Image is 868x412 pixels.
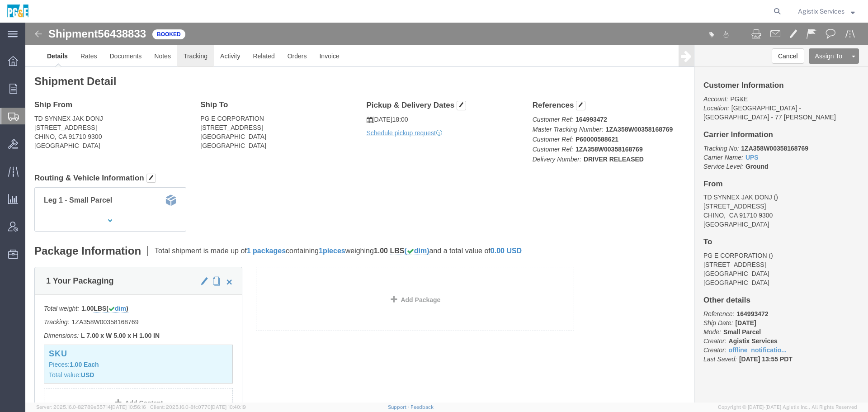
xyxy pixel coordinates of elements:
[150,404,246,410] span: Client: 2025.16.0-8fc0770
[25,23,868,403] iframe: FS Legacy Container
[797,6,855,17] button: Agistix Services
[798,6,844,16] span: Agistix Services
[388,404,410,410] a: Support
[36,404,146,410] span: Server: 2025.16.0-82789e55714
[410,404,434,410] a: Feedback
[6,5,29,18] img: logo
[111,404,146,410] span: [DATE] 10:56:16
[211,404,246,410] span: [DATE] 10:40:19
[718,403,857,411] span: Copyright © [DATE]-[DATE] Agistix Inc., All Rights Reserved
